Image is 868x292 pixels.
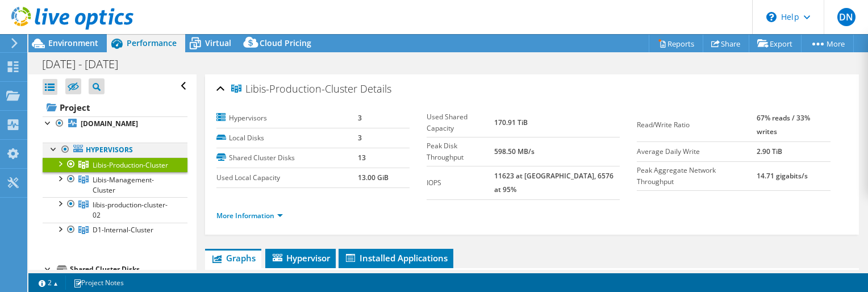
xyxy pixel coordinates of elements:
[427,111,494,134] label: Used Shared Capacity
[637,165,757,187] label: Peak Aggregate Network Throughput
[260,37,311,48] span: Cloud Pricing
[216,132,358,144] label: Local Disks
[216,211,283,220] a: More Information
[358,113,362,123] b: 3
[65,276,132,290] a: Project Notes
[344,252,448,264] span: Installed Applications
[703,35,749,52] a: Share
[37,58,136,70] h1: [DATE] - [DATE]
[43,98,187,116] a: Project
[837,8,856,26] span: DN
[43,116,187,131] a: [DOMAIN_NAME]
[93,160,168,170] span: Libis-Production-Cluster
[757,171,808,181] b: 14.71 gigabits/s
[205,37,231,48] span: Virtual
[637,146,757,157] label: Average Daily Write
[43,172,187,197] a: Libis-Management-Cluster
[649,35,703,52] a: Reports
[231,84,357,95] span: Libis-Production-Cluster
[757,113,810,136] b: 67% reads / 33% writes
[70,262,187,276] div: Shared Cluster Disks
[43,223,187,237] a: D1-Internal-Cluster
[358,133,362,143] b: 3
[48,37,98,48] span: Environment
[43,197,187,222] a: libis-production-cluster-02
[216,172,358,183] label: Used Local Capacity
[93,225,153,235] span: D1-Internal-Cluster
[43,157,187,172] a: Libis-Production-Cluster
[427,177,494,189] label: IOPS
[358,173,389,182] b: 13.00 GiB
[749,35,802,52] a: Export
[757,147,782,156] b: 2.90 TiB
[81,119,138,128] b: [DOMAIN_NAME]
[31,276,66,290] a: 2
[211,252,256,264] span: Graphs
[216,152,358,164] label: Shared Cluster Disks
[93,200,168,220] span: libis-production-cluster-02
[494,147,535,156] b: 598.50 MB/s
[766,12,777,22] svg: \n
[494,118,528,127] b: 170.91 TiB
[216,112,358,124] label: Hypervisors
[43,143,187,157] a: Hypervisors
[127,37,177,48] span: Performance
[358,153,366,162] b: 13
[637,119,757,131] label: Read/Write Ratio
[93,175,154,195] span: Libis-Management-Cluster
[494,171,614,194] b: 11623 at [GEOGRAPHIC_DATA], 6576 at 95%
[271,252,330,264] span: Hypervisor
[801,35,854,52] a: More
[360,82,391,95] span: Details
[427,140,494,163] label: Peak Disk Throughput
